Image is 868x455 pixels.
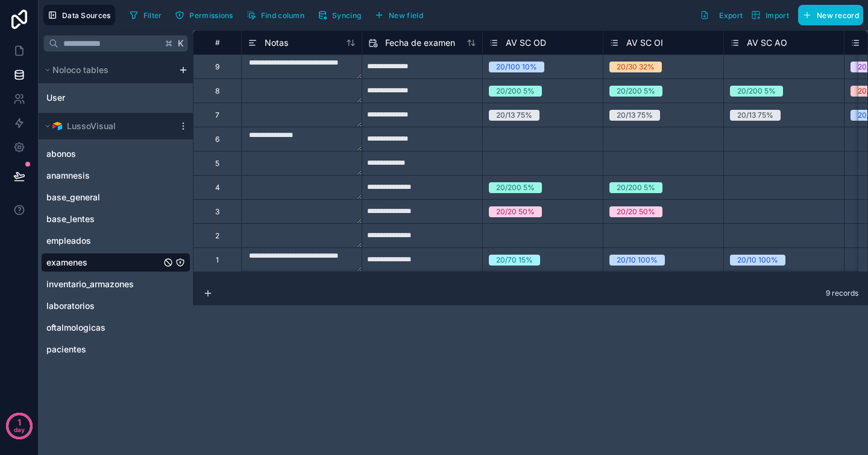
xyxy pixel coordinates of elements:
[496,110,532,121] div: 20/13 75%
[46,278,134,290] span: inventario_armazones
[496,62,537,72] div: 20/100 10%
[171,6,237,24] button: Permissions
[617,86,655,97] div: 20/200 5%
[496,206,535,217] div: 20/20 50%
[265,37,288,49] span: Notas
[766,11,789,20] span: Import
[41,144,190,164] div: abonos
[46,148,76,160] span: abonos
[46,191,100,203] span: base_general
[737,110,773,121] div: 20/13 75%
[46,213,95,225] span: base_lentes
[261,11,304,20] span: Find column
[143,11,162,20] span: Filter
[177,39,185,48] span: K
[125,6,166,24] button: Filter
[67,120,116,132] span: LussoVisual
[737,255,778,266] div: 20/10 100%
[215,62,219,72] div: 9
[215,207,219,217] div: 3
[215,86,219,96] div: 8
[332,11,361,20] span: Syncing
[506,37,546,49] span: AV SC OD
[719,11,743,20] span: Export
[215,159,219,168] div: 5
[46,213,161,225] a: base_lentes
[313,6,370,24] a: Syncing
[46,170,90,182] span: anamnesis
[389,11,423,20] span: New field
[216,255,219,265] div: 1
[46,300,161,312] a: laboratorios
[747,5,793,25] button: Import
[496,255,533,266] div: 20/70 15%
[696,5,747,25] button: Export
[617,255,658,266] div: 20/10 100%
[41,318,190,337] div: oftalmologicas
[46,235,91,247] span: empleados
[46,278,161,290] a: inventario_armazones
[46,322,105,334] span: oftalmologicas
[313,6,365,24] button: Syncing
[203,38,232,47] div: #
[46,256,87,269] span: examenes
[496,86,535,97] div: 20/200 5%
[215,231,219,241] div: 2
[215,183,220,192] div: 4
[14,421,25,438] p: day
[385,37,455,49] span: Fecha de examen
[46,191,161,203] a: base_general
[737,86,776,97] div: 20/200 5%
[215,110,219,120] div: 7
[41,166,190,185] div: anamnesis
[43,5,115,25] button: Data Sources
[62,11,111,20] span: Data Sources
[52,121,62,131] img: Airtable Logo
[189,11,233,20] span: Permissions
[41,340,190,359] div: pacientes
[171,6,242,24] a: Permissions
[747,37,787,49] span: AV SC AO
[52,64,108,76] span: Noloco tables
[41,209,190,229] div: base_lentes
[46,256,161,269] a: examenes
[617,62,655,72] div: 20/30 32%
[46,92,149,104] a: User
[617,182,655,193] div: 20/200 5%
[826,288,858,298] span: 9 records
[41,88,190,107] div: User
[41,296,190,316] div: laboratorios
[46,343,161,355] a: pacientes
[215,135,219,144] div: 6
[41,253,190,272] div: examenes
[17,416,21,428] p: 1
[41,188,190,207] div: base_general
[46,235,161,247] a: empleados
[46,170,161,182] a: anamnesis
[617,110,653,121] div: 20/13 75%
[41,275,190,294] div: inventario_armazones
[41,118,174,135] button: Airtable LogoLussoVisual
[41,231,190,250] div: empleados
[626,37,663,49] span: AV SC OI
[798,5,863,25] button: New record
[46,322,161,334] a: oftalmologicas
[370,6,427,24] button: New field
[242,6,309,24] button: Find column
[46,300,95,312] span: laboratorios
[46,92,65,104] span: User
[46,148,161,160] a: abonos
[817,11,859,20] span: New record
[46,343,86,355] span: pacientes
[617,206,655,217] div: 20/20 50%
[793,5,863,25] a: New record
[496,182,535,193] div: 20/200 5%
[41,62,174,78] button: Noloco tables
